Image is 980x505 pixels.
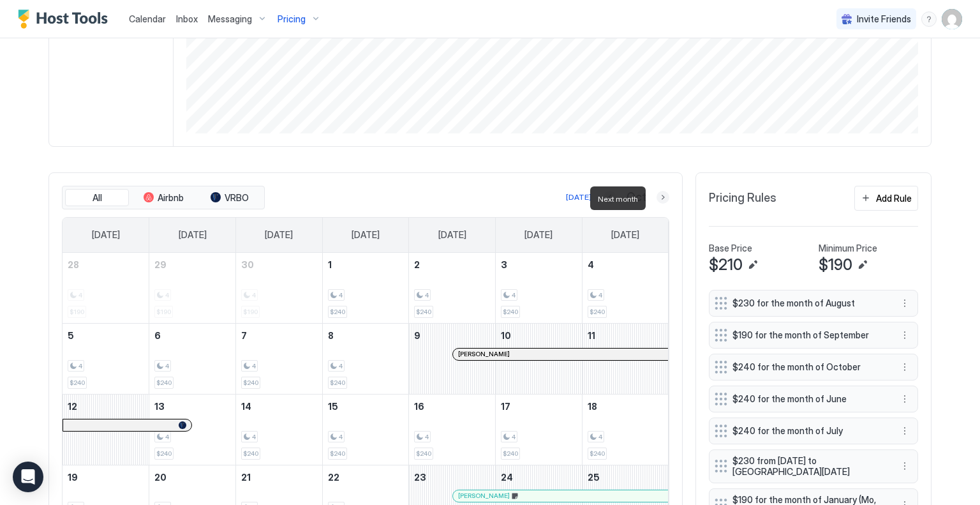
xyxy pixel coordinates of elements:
a: Calendar [129,12,166,26]
a: Sunday [79,218,133,252]
a: Thursday [426,218,479,252]
a: October 21, 2025 [236,465,322,489]
a: Inbox [176,12,198,26]
td: October 15, 2025 [322,394,409,465]
span: Base Price [709,243,752,254]
a: October 17, 2025 [496,395,582,418]
a: October 15, 2025 [323,395,409,418]
span: Pricing Rules [709,191,776,206]
span: Pricing [278,13,306,25]
span: 14 [241,401,251,412]
div: menu [897,391,912,407]
span: $240 [70,379,85,387]
span: $230 for the month of August [732,298,884,309]
span: 4 [588,259,594,270]
span: [DATE] [265,229,293,241]
span: 20 [154,472,167,483]
span: 4 [512,291,516,299]
span: 4 [339,362,343,370]
span: Minimum Price [819,243,877,254]
div: [PERSON_NAME] [458,492,663,500]
a: Friday [512,218,565,252]
span: $240 for the month of June [732,393,884,405]
a: October 20, 2025 [149,465,235,489]
button: More options [897,359,912,375]
span: Calendar [129,13,166,24]
span: $190 [819,255,852,275]
a: October 14, 2025 [236,395,322,418]
span: 19 [68,472,78,483]
a: October 7, 2025 [236,324,322,347]
a: October 4, 2025 [583,253,669,276]
span: 4 [339,433,343,441]
span: 3 [501,259,507,270]
span: [DATE] [611,229,639,241]
a: October 23, 2025 [409,465,495,489]
button: More options [897,296,912,311]
span: 4 [512,433,516,441]
button: Edit [855,257,870,273]
a: October 16, 2025 [409,395,495,418]
button: Airbnb [131,189,195,207]
span: Messaging [208,13,252,25]
a: October 10, 2025 [496,324,582,347]
span: 4 [425,433,429,441]
a: October 11, 2025 [583,324,669,347]
a: October 9, 2025 [409,324,495,347]
span: $240 [330,449,345,458]
div: User profile [942,9,962,29]
a: October 1, 2025 [323,253,409,276]
span: 4 [425,291,429,299]
span: $240 [590,308,605,316]
span: [DATE] [352,229,380,241]
span: 2 [414,259,420,270]
span: 17 [501,401,510,412]
td: October 8, 2025 [322,323,409,394]
td: October 17, 2025 [496,394,583,465]
a: Host Tools Logo [18,10,114,29]
span: 28 [68,259,79,270]
button: [DATE] [564,190,593,205]
span: [DATE] [438,229,466,241]
button: Edit [745,257,761,273]
span: $190 for the month of September [732,329,884,341]
span: [PERSON_NAME] [458,492,510,500]
button: More options [897,391,912,407]
a: October 18, 2025 [583,395,669,418]
div: menu [897,296,912,311]
td: October 2, 2025 [409,253,496,324]
span: 7 [241,330,247,341]
span: 6 [154,330,161,341]
td: October 3, 2025 [496,253,583,324]
span: $240 [156,379,172,387]
span: 8 [328,330,334,341]
span: $240 [416,308,431,316]
td: October 12, 2025 [63,394,149,465]
td: September 28, 2025 [63,253,149,324]
span: $240 [330,379,345,387]
span: $240 for the month of October [732,361,884,373]
td: September 29, 2025 [149,253,236,324]
td: October 9, 2025 [409,323,496,394]
a: Monday [166,218,219,252]
span: [DATE] [179,229,207,241]
div: menu [897,328,912,343]
div: menu [897,458,912,474]
td: September 30, 2025 [235,253,322,324]
span: $240 [156,449,172,458]
a: Tuesday [252,218,306,252]
span: 4 [252,433,256,441]
a: October 13, 2025 [149,395,235,418]
span: 1 [328,259,332,270]
td: October 6, 2025 [149,323,236,394]
a: October 5, 2025 [63,324,149,347]
span: 29 [154,259,167,270]
span: 4 [598,433,602,441]
span: $240 [503,449,518,458]
span: 13 [154,401,165,412]
span: 4 [165,362,169,370]
a: Wednesday [339,218,392,252]
td: October 5, 2025 [63,323,149,394]
span: Invite Friends [857,13,911,25]
span: 30 [241,259,254,270]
